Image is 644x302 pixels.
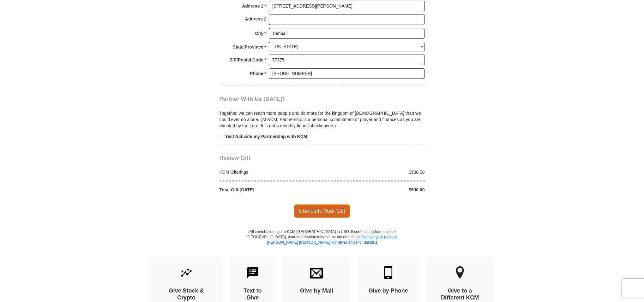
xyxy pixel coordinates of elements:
span: Complete Your Gift [294,204,350,218]
img: give-by-stock.svg [180,266,193,279]
strong: Address 1 [242,2,263,10]
img: mobile.svg [382,266,395,279]
span: Review Gift [220,155,250,161]
strong: City [255,29,263,38]
img: other-region [455,266,464,279]
div: Total Gift [DATE] [216,187,322,193]
img: text-to-give.svg [246,266,259,279]
h4: Give by Mail [294,287,340,294]
a: Contact your regional [PERSON_NAME] [PERSON_NAME] Ministries office for details. [267,235,398,245]
strong: Address 2 [245,15,267,23]
strong: ZIP/Postal Code [230,55,263,64]
div: KCM Offerings [216,169,322,175]
p: Together, we can reach more people and do more for the kingdom of [DEMOGRAPHIC_DATA] than we coul... [220,110,425,129]
div: $500.00 [322,169,428,175]
strong: Yes! Activate my Partnership with KCM [225,134,307,139]
span: Partner With Us [DATE]! [220,96,285,102]
strong: Phone [250,69,263,78]
strong: State/Province [233,43,263,51]
img: envelope.svg [310,266,323,279]
h4: Text to Give [240,287,265,301]
h4: Give by Phone [368,287,408,294]
p: (All contributions go to KCM [GEOGRAPHIC_DATA] in USD. If contributing from outside [GEOGRAPHIC_D... [246,229,398,257]
h4: Give Stock & Crypto [161,287,212,301]
div: $500.00 [322,187,428,193]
